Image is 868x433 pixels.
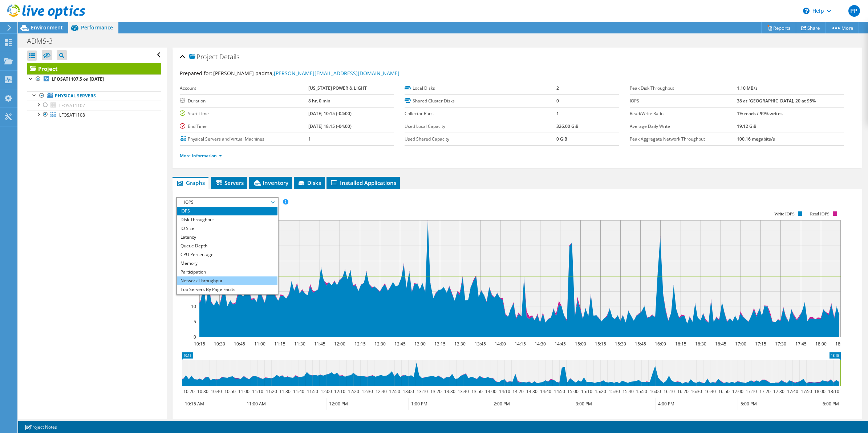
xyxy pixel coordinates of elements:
[737,136,775,142] b: 100.16 megabits/s
[430,388,441,394] text: 13:20
[514,341,526,347] text: 14:15
[265,388,277,394] text: 11:20
[526,388,537,394] text: 14:30
[177,242,277,250] li: Queue Depth
[177,259,277,268] li: Memory
[630,135,737,143] label: Peak Aggregate Network Throughput
[630,110,737,117] label: Read/Write Ratio
[534,341,545,347] text: 14:30
[795,341,806,347] text: 17:45
[556,85,559,91] b: 2
[828,388,839,394] text: 18:10
[735,341,746,347] text: 17:00
[434,341,445,347] text: 13:15
[375,388,386,394] text: 12:40
[454,341,465,347] text: 13:30
[405,123,556,130] label: Used Local Capacity
[737,123,757,129] b: 19.12 GiB
[24,37,64,45] h1: ADMS-3
[634,341,646,347] text: 15:45
[214,341,225,347] text: 10:30
[787,388,798,394] text: 17:40
[595,388,606,394] text: 15:20
[177,285,277,294] li: Top Servers By Page Faults
[835,341,846,347] text: 18:15
[556,136,567,142] b: 0 GiB
[274,70,399,77] a: [PERSON_NAME][EMAIL_ADDRESS][DOMAIN_NAME]
[630,85,737,92] label: Peak Disk Throughput
[567,388,578,394] text: 15:00
[775,341,786,347] text: 17:30
[630,123,737,130] label: Average Daily Write
[745,388,757,394] text: 17:10
[825,22,859,33] a: More
[737,98,816,104] b: 38 at [GEOGRAPHIC_DATA], 20 at 95%
[308,136,311,142] b: 1
[274,341,285,347] text: 11:15
[737,85,758,91] b: 1.10 MB/s
[234,341,245,347] text: 10:45
[59,112,85,118] span: LFOSAT1108
[177,276,277,285] li: Network Throughput
[494,341,506,347] text: 14:00
[814,388,825,394] text: 18:00
[238,388,249,394] text: 11:00
[348,388,359,394] text: 12:20
[219,52,239,61] span: Details
[293,388,304,394] text: 11:40
[457,388,469,394] text: 13:40
[27,91,161,101] a: Physical Servers
[314,341,325,347] text: 11:45
[800,388,812,394] text: 17:50
[556,110,559,117] b: 1
[675,341,686,347] text: 16:15
[354,341,365,347] text: 12:15
[715,341,726,347] text: 16:45
[405,135,556,143] label: Used Shared Capacity
[215,179,244,186] span: Servers
[575,341,586,347] text: 15:00
[308,85,367,91] b: [US_STATE] POWER & LIGHT
[177,224,277,233] li: IO Size
[177,250,277,259] li: CPU Percentage
[718,388,729,394] text: 16:50
[181,198,274,207] span: IOPS
[180,135,309,143] label: Physical Servers and Virtual Machines
[402,388,414,394] text: 13:00
[191,303,196,309] text: 10
[663,388,674,394] text: 16:10
[334,341,345,347] text: 12:00
[27,74,161,84] a: LFOSAT1107.5 on [DATE]
[553,388,565,394] text: 14:50
[444,388,455,394] text: 13:30
[253,179,288,186] span: Inventory
[308,110,352,117] b: [DATE] 10:15 (-04:00)
[81,24,113,31] span: Performance
[690,388,702,394] text: 16:30
[307,388,318,394] text: 11:50
[176,179,205,186] span: Graphs
[361,388,373,394] text: 12:30
[615,341,626,347] text: 15:30
[180,70,212,77] label: Prepared for:
[512,388,523,394] text: 14:20
[224,388,235,394] text: 10:50
[773,388,784,394] text: 17:30
[180,85,309,92] label: Account
[485,388,496,394] text: 14:00
[180,97,309,105] label: Duration
[630,97,737,105] label: IOPS
[194,334,196,340] text: 0
[177,215,277,224] li: Disk Throughput
[405,110,556,117] label: Collector Runs
[31,24,63,31] span: Environment
[499,388,510,394] text: 14:10
[704,388,715,394] text: 16:40
[213,70,399,77] span: [PERSON_NAME] padma,
[654,341,666,347] text: 16:00
[414,341,425,347] text: 13:00
[177,233,277,242] li: Latency
[183,388,194,394] text: 10:20
[294,341,305,347] text: 11:30
[761,22,796,33] a: Reports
